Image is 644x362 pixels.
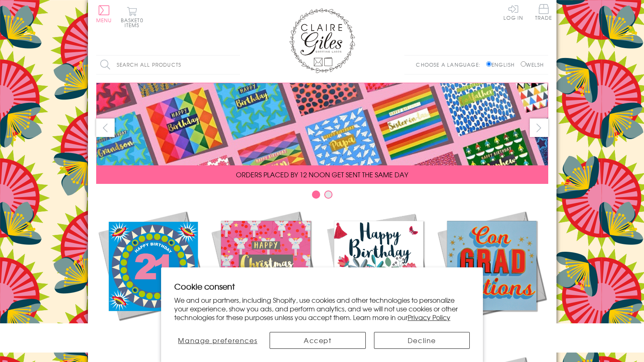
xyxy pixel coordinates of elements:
button: Menu [96,5,112,23]
button: Decline [374,332,470,349]
a: Log In [503,4,523,20]
a: Christmas [209,209,322,338]
p: Choose a language: [416,61,485,68]
input: Search [232,56,240,74]
button: Carousel Page 2 [324,190,332,199]
a: Birthdays [322,209,435,338]
img: Claire Giles Greetings Cards [289,8,355,73]
p: We and our partners, including Shopify, use cookies and other technologies to personalize your ex... [174,296,470,321]
input: Welsh [521,61,526,67]
span: ORDERS PLACED BY 12 NOON GET SENT THE SAME DAY [236,169,408,179]
a: Academic [435,209,548,338]
span: Menu [96,16,112,24]
span: Trade [535,4,552,20]
h2: Cookie consent [174,281,470,292]
a: New Releases [96,209,209,338]
button: next [530,118,548,137]
button: Manage preferences [174,332,261,349]
button: Carousel Page 1 (Current Slide) [312,190,320,199]
button: Accept [270,332,366,349]
a: Trade [535,4,552,22]
label: Welsh [521,61,544,68]
span: 0 items [125,16,143,29]
button: prev [96,118,115,137]
input: Search all products [96,56,240,74]
span: Manage preferences [178,335,257,345]
div: Carousel Pagination [96,190,548,203]
button: Basket0 items [121,7,143,28]
label: English [486,61,519,68]
input: English [486,61,492,67]
a: Privacy Policy [408,312,450,322]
